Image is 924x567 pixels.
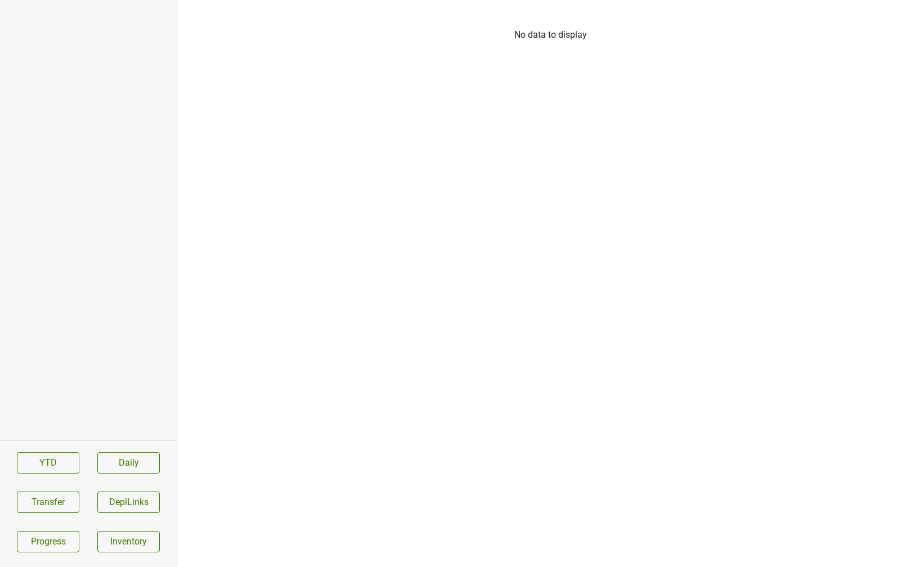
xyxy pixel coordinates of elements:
[17,531,79,552] a: Progress
[17,492,79,513] button: Transfer
[97,492,160,513] button: DeplLinks
[97,531,160,552] a: Inventory
[177,28,924,42] div: No data to display
[97,452,160,474] a: Daily
[17,452,79,474] a: YTD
